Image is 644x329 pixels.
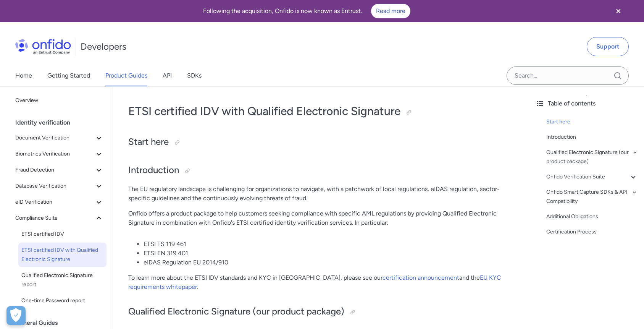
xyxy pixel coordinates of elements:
[6,306,26,325] button: Open Preferences
[614,6,623,16] svg: Close banner
[15,39,71,54] img: Onfido Logo
[128,104,514,119] h1: ETSI certified IDV with Qualified Electronic Signature
[507,66,629,85] input: Onfido search input field
[128,185,514,203] p: The EU regulatory landscape is challenging for organizations to navigate, with a patchwork of loc...
[12,162,107,178] button: Fraud Detection
[15,133,94,143] span: Document Verification
[47,65,90,86] a: Getting Started
[12,146,107,162] button: Biometrics Verification
[15,115,110,130] div: Identity verification
[12,93,107,108] a: Overview
[546,172,638,182] a: Onfido Verification Suite
[128,136,514,149] h2: Start here
[18,227,107,242] a: ETSI certified IDV
[604,2,633,21] button: Close banner
[15,182,94,191] span: Database Verification
[21,230,103,239] span: ETSI certified IDV
[587,37,629,56] a: Support
[15,198,94,207] span: eID Verification
[128,274,501,290] a: EU KYC requirements whitepaper
[546,148,638,166] a: Qualified Electronic Signature (our product package)
[21,246,103,264] span: ETSI certified IDV with Qualified Electronic Signature
[21,271,103,289] span: Qualified Electronic Signature report
[371,4,410,18] a: Read more
[144,240,514,249] li: ETSI TS 119 461
[12,130,107,146] button: Document Verification
[128,164,514,177] h2: Introduction
[128,273,514,292] p: To learn more about the ETSI IDV standards and KYC in [GEOGRAPHIC_DATA], please see our and the .
[383,274,459,281] a: certification announcement
[128,305,514,318] h2: Qualified Electronic Signature (our product package)
[15,149,94,159] span: Biometrics Verification
[546,133,638,142] a: Introduction
[187,65,202,86] a: SDKs
[15,96,103,105] span: Overview
[81,41,126,53] h1: Developers
[546,117,638,126] a: Start here
[12,211,107,226] button: Compliance Suite
[21,296,103,305] span: One-time Password report
[163,65,172,86] a: API
[536,99,638,108] div: Table of contents
[18,268,107,292] a: Qualified Electronic Signature report
[144,258,514,267] li: eIDAS Regulation EU 2014/910
[12,194,107,210] button: eID Verification
[546,227,638,237] a: Certification Process
[18,293,107,308] a: One-time Password report
[546,212,638,221] a: Additional Obligations
[12,178,107,194] button: Database Verification
[128,209,514,227] p: Onfido offers a product package to help customers seeking compliance with specific AML regulation...
[15,165,94,175] span: Fraud Detection
[144,249,514,258] li: ETSI EN 319 401
[6,306,26,325] div: Cookie Preferences
[15,65,32,86] a: Home
[9,4,604,18] div: Following the acquisition, Onfido is now known as Entrust.
[18,243,107,267] a: ETSI certified IDV with Qualified Electronic Signature
[15,214,94,223] span: Compliance Suite
[546,188,638,206] a: Onfido Smart Capture SDKs & API Compatibility
[105,65,147,86] a: Product Guides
